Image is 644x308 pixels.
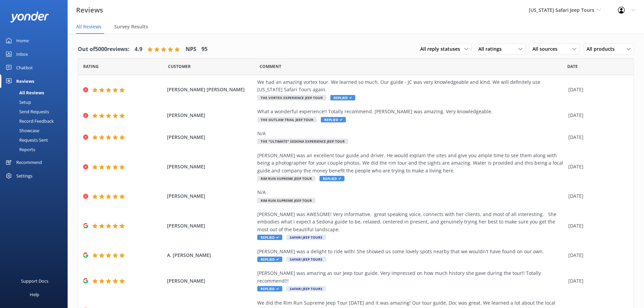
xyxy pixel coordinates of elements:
[186,45,196,54] h4: NPS
[201,45,208,54] h4: 95
[257,211,565,233] div: [PERSON_NAME] was AWESOME! Very informative, great speaking voice, connects with her clients, and...
[257,108,565,115] div: What a wonderful experience!! Totally recommend. [PERSON_NAME] was amazing. Very knowledgeable.
[167,222,254,230] span: [PERSON_NAME]
[321,117,346,122] span: Replied
[4,126,68,135] a: Showcase
[4,145,68,154] a: Reports
[257,269,565,285] div: [PERSON_NAME] was amazing as our Jeep tour guide. Very impressed on how much history she gave dur...
[76,5,103,16] h3: Reviews
[16,74,34,88] div: Reviews
[286,235,326,240] span: Safari Jeep Tours
[257,286,282,291] span: Replied
[4,88,44,97] div: All Reviews
[257,117,317,122] span: The Outlaw Trail Jeep Tour
[257,189,565,196] div: N/A
[568,252,625,259] div: [DATE]
[257,176,315,181] span: Rim Run Supreme Jeep Tour
[4,107,49,116] div: Send Requests
[567,63,578,70] span: Date
[257,235,282,240] span: Replied
[330,95,355,100] span: Replied
[257,198,315,203] span: Rim Run Supreme Jeep Tour
[587,45,619,53] span: All products
[568,163,625,170] div: [DATE]
[4,116,54,126] div: Record Feedback
[168,63,191,70] span: Date
[21,274,48,288] div: Support Docs
[568,192,625,200] div: [DATE]
[568,86,625,93] div: [DATE]
[478,45,506,53] span: All ratings
[529,7,594,13] span: [US_STATE] Safari Jeep Tours
[167,252,254,259] span: A. [PERSON_NAME]
[135,45,142,54] h4: 4.9
[76,23,101,30] span: All Reviews
[257,130,565,137] div: N/A
[286,286,326,291] span: Safari Jeep Tours
[319,176,344,181] span: Replied
[568,277,625,285] div: [DATE]
[257,257,282,262] span: Replied
[4,135,48,145] div: Requests Sent
[4,135,68,145] a: Requests Sent
[30,288,39,301] div: Help
[568,112,625,119] div: [DATE]
[4,145,35,154] div: Reports
[114,23,148,30] span: Survey Results
[257,248,565,255] div: [PERSON_NAME] was a delight to ride with! She showed us some lovely spots nearby that we wouldn't...
[532,45,562,53] span: All sources
[4,116,68,126] a: Record Feedback
[83,63,99,70] span: Date
[167,163,254,170] span: [PERSON_NAME]
[257,78,565,94] div: We had an amazing vortex tour. We learned so much. Our guide - JC was very knowledgeable and kind...
[16,169,32,183] div: Settings
[16,156,42,169] div: Recommend
[4,97,31,107] div: Setup
[260,63,281,70] span: Question
[420,45,464,53] span: All reply statuses
[4,97,68,107] a: Setup
[568,134,625,141] div: [DATE]
[4,107,68,116] a: Send Requests
[286,257,326,262] span: Safari Jeep Tours
[4,126,39,135] div: Showcase
[78,45,129,54] h4: Out of 5000 reviews:
[257,95,326,100] span: The Vortex Experience Jeep Tour
[167,134,254,141] span: [PERSON_NAME]
[16,34,29,47] div: Home
[167,112,254,119] span: [PERSON_NAME]
[167,277,254,285] span: [PERSON_NAME]
[167,86,254,93] span: [PERSON_NAME] [PERSON_NAME]
[257,152,565,174] div: [PERSON_NAME] was an excellent tour guide and driver. He would explain the sites and give you amp...
[568,222,625,230] div: [DATE]
[10,11,49,23] img: yonder-white-logo.png
[16,61,33,74] div: Chatbot
[16,47,28,61] div: Inbox
[4,88,68,97] a: All Reviews
[257,139,348,144] span: The "Ultimate" Sedona Experience Jeep Tour
[167,192,254,200] span: [PERSON_NAME]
